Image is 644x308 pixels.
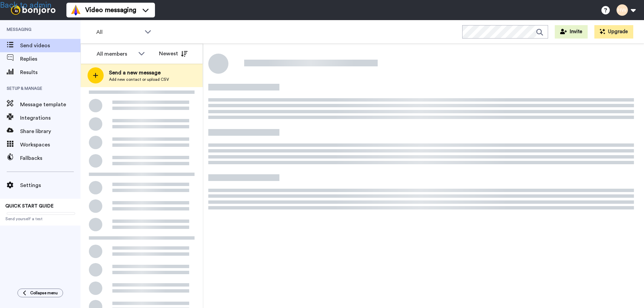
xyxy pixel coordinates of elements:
span: Message template [20,101,80,109]
span: Settings [20,181,80,189]
span: Send yourself a test [5,216,75,222]
span: Results [20,68,80,76]
span: Share library [20,127,80,135]
span: Send a new message [109,69,169,77]
img: vm-color.svg [70,5,81,15]
span: Add new contact or upload CSV [109,77,169,82]
span: Video messaging [85,5,136,15]
button: Newest [154,47,193,60]
button: Invite [555,25,588,39]
span: All [96,28,141,36]
span: Workspaces [20,141,80,149]
div: All members [97,50,135,58]
span: Replies [20,55,80,63]
span: Fallbacks [20,154,80,162]
span: Send videos [20,42,80,50]
button: Collapse menu [17,289,63,297]
span: QUICK START GUIDE [5,204,54,208]
span: Integrations [20,114,80,122]
span: Collapse menu [30,290,58,296]
button: Upgrade [594,25,633,39]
